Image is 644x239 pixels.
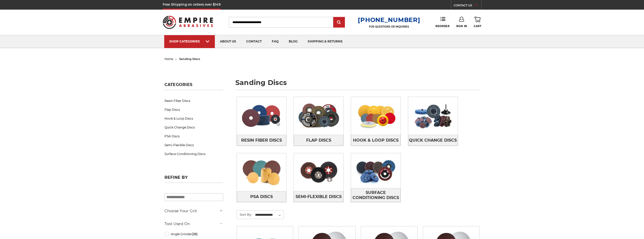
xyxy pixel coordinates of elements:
[237,98,286,133] img: Resin Fiber Discs
[351,135,401,146] a: Hook & Loop Discs
[358,25,420,28] p: FOR QUESTIONS OR INQUIRIES
[474,17,481,28] a: Cart
[358,16,420,24] a: [PHONE_NUMBER]
[334,17,344,28] input: Submit
[351,188,401,202] a: Surface Conditioning Discs
[294,155,343,190] img: Semi-Flexible Discs
[237,191,286,202] a: PSA Discs
[250,192,273,201] span: PSA Discs
[164,105,223,114] a: Flap Discs
[164,82,223,90] h5: Categories
[409,136,457,145] span: Quick Change Discs
[294,135,343,146] a: Flap Discs
[164,230,223,238] a: Angle Grinder
[163,12,213,32] img: Empire Abrasives
[164,96,223,105] a: Resin Fiber Discs
[296,192,342,201] span: Semi-Flexible Discs
[192,232,198,236] span: (38)
[351,188,400,202] span: Surface Conditioning Discs
[351,153,401,188] img: Surface Conditioning Discs
[164,141,223,149] a: Semi-Flexible Discs
[351,98,401,133] img: Hook & Loop Discs
[164,114,223,123] a: Hook & Loop Discs
[164,208,223,214] h5: Choose Your Grit
[408,135,458,146] a: Quick Change Discs
[164,123,223,132] a: Quick Change Discs
[284,35,303,48] a: blog
[164,149,223,158] a: Surface Conditioning Discs
[237,135,286,146] a: Resin Fiber Discs
[164,221,223,227] h5: Tool Used On
[237,211,252,218] label: Sort By:
[306,136,331,145] span: Flap Discs
[241,136,282,145] span: Resin Fiber Discs
[454,3,481,10] a: CONTACT US
[237,155,286,190] img: PSA Discs
[456,25,467,28] span: Sign In
[303,35,348,48] a: shipping & returns
[435,17,449,28] a: Reorder
[215,35,241,48] a: about us
[267,35,284,48] a: faq
[254,211,284,219] select: Sort By:
[294,191,343,202] a: Semi-Flexible Discs
[474,25,481,28] span: Cart
[241,35,267,48] a: contact
[294,98,343,133] img: Flap Discs
[408,98,458,133] img: Quick Change Discs
[164,132,223,141] a: PSA Discs
[179,57,200,61] span: sanding discs
[164,57,173,61] a: home
[164,175,223,183] h5: Refine by
[235,79,480,90] h1: sanding discs
[169,39,210,43] div: SHOP CATEGORIES
[435,25,449,28] span: Reorder
[353,136,399,145] span: Hook & Loop Discs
